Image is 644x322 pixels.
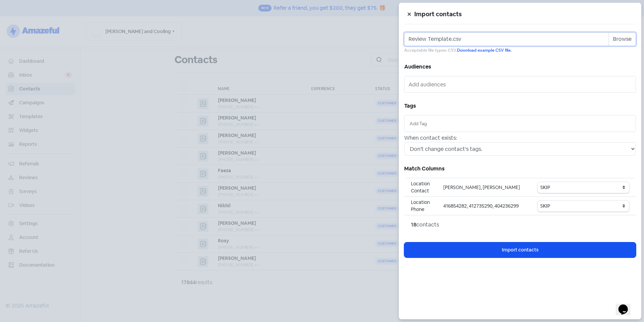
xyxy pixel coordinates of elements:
[411,221,629,229] div: contacts
[457,48,512,53] a: Download example CSV file.
[404,197,437,215] td: Location Phone
[404,134,636,142] div: When contact exists:
[404,242,636,258] button: Import contacts
[409,79,633,90] input: Add audiences
[404,164,636,174] h5: Match Columns
[414,9,636,19] h5: Import contacts
[437,197,531,215] td: 416854282, 412735290, 404236299
[616,295,637,315] iframe: chat widget
[404,47,636,54] small: Acceptable file types: CSV.
[404,62,636,72] h5: Audiences
[437,178,531,197] td: [PERSON_NAME], [PERSON_NAME]
[404,101,636,111] h5: Tags
[410,120,631,127] input: Add Tag
[404,178,437,197] td: Location Contact
[411,221,416,228] strong: 18
[502,246,539,253] span: Import contacts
